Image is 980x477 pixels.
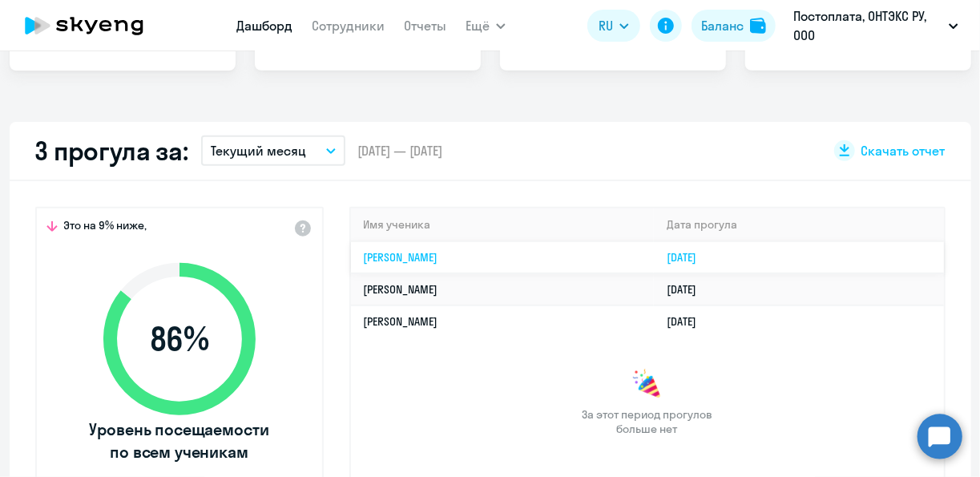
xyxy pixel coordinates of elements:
[599,16,613,35] span: RU
[87,418,272,463] span: Уровень посещаемости по всем ученикам
[364,250,438,265] a: [PERSON_NAME]
[861,142,946,160] span: Скачать отчет
[793,6,942,45] p: Постоплата, ОНТЭКС РУ, ООО
[466,10,506,42] button: Ещё
[211,141,306,160] p: Текущий месяц
[236,18,292,34] a: Дашборд
[351,208,655,241] th: Имя ученика
[750,18,766,34] img: balance
[404,18,446,34] a: Отчеты
[692,10,776,42] button: Балансbalance
[667,282,709,297] a: [DATE]
[364,282,438,297] a: [PERSON_NAME]
[785,6,966,45] button: Постоплата, ОНТЭКС РУ, ООО
[631,369,663,401] img: congrats
[35,135,188,167] h2: 3 прогула за:
[358,142,443,160] span: [DATE] — [DATE]
[312,18,385,34] a: Сотрудники
[466,16,490,35] span: Ещё
[64,218,147,237] span: Это на 9% ниже,
[580,407,715,436] span: За этот период прогулов больше нет
[667,314,709,329] a: [DATE]
[201,135,345,166] button: Текущий месяц
[364,314,438,329] a: [PERSON_NAME]
[701,16,744,35] div: Баланс
[87,320,272,358] span: 86 %
[654,208,943,241] th: Дата прогула
[667,250,709,265] a: [DATE]
[587,10,640,42] button: RU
